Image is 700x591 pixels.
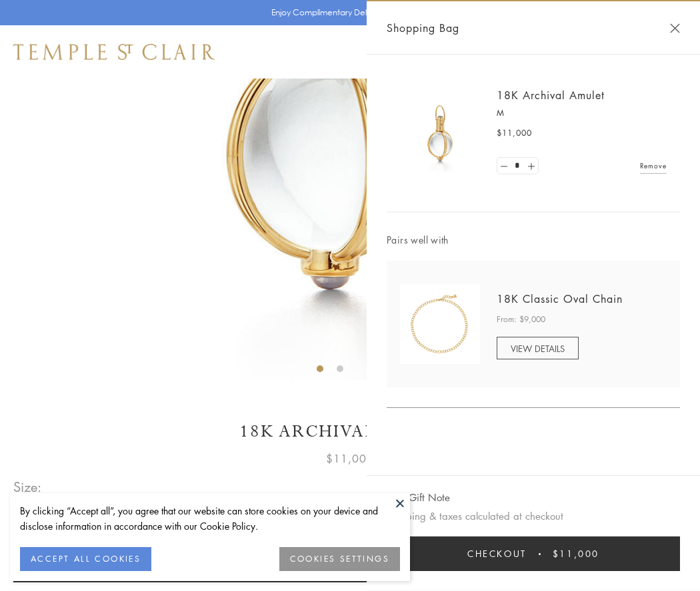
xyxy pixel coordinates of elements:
[20,547,151,571] button: ACCEPT ALL COOKIES
[387,232,680,248] span: Pairs well with
[13,420,687,443] h1: 18K Archival Amulet
[670,23,680,33] button: Close Shopping Bag
[326,450,374,467] span: $11,000
[387,489,450,506] button: Add Gift Note
[387,19,459,37] span: Shopping Bag
[640,158,667,173] a: Remove
[279,547,400,571] button: COOKIES SETTINGS
[497,292,623,306] a: 18K Classic Oval Chain
[511,342,565,355] span: VIEW DETAILS
[524,158,537,174] a: Set quantity to 2
[387,508,680,524] p: Shipping & taxes calculated at checkout
[467,546,527,561] span: Checkout
[387,536,680,571] button: Checkout $11,000
[271,6,423,19] p: Enjoy Complimentary Delivery & Returns
[497,126,532,140] span: $11,000
[497,88,605,102] a: 18K Archival Amulet
[497,106,667,120] p: M
[13,476,43,498] span: Size:
[400,284,480,364] img: N88865-OV18
[13,44,215,60] img: Temple St. Clair
[497,313,545,326] span: From: $9,000
[20,503,400,534] div: By clicking “Accept all”, you agree that our website can store cookies on your device and disclos...
[553,546,599,561] span: $11,000
[497,158,511,174] a: Set quantity to 0
[400,93,480,173] img: 18K Archival Amulet
[497,337,579,359] a: VIEW DETAILS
